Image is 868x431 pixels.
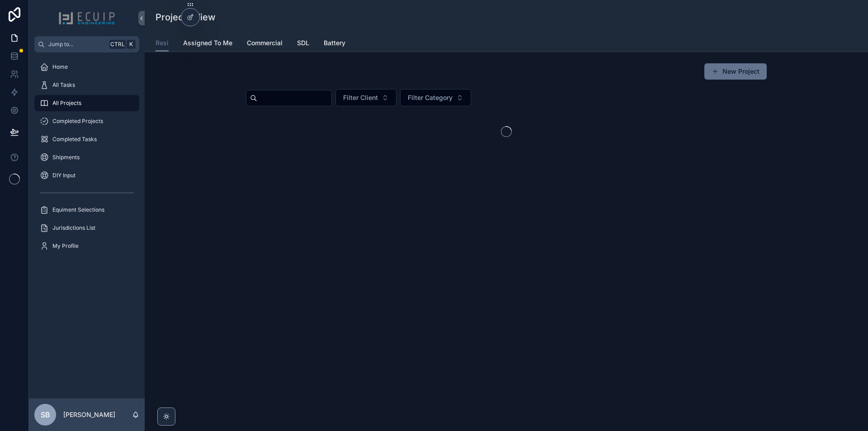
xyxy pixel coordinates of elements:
p: [PERSON_NAME] [63,410,115,419]
img: App logo [58,11,115,25]
span: Home [52,63,68,71]
button: New Project [704,63,767,80]
span: SDL [297,38,309,47]
span: Completed Tasks [52,136,97,143]
h1: Projects View [156,11,216,24]
a: All Tasks [34,77,139,93]
span: Commercial [247,38,283,47]
a: Shipments [34,149,139,166]
div: scrollable content [29,52,145,266]
button: Select Button [335,89,396,106]
a: Commercial [247,35,283,53]
a: Resi [156,35,169,52]
a: Completed Projects [34,113,139,129]
a: Equiment Selections [34,202,139,218]
span: Filter Category [408,93,453,102]
span: Jump to... [48,41,106,48]
a: Jurisdictions List [34,220,139,236]
a: Battery [324,35,345,53]
span: Resi [156,38,169,47]
a: My Profile [34,238,139,254]
span: Shipments [52,154,80,161]
span: Jurisdictions List [52,224,95,232]
span: DIY Input [52,172,75,179]
a: Assigned To Me [183,35,232,53]
a: SDL [297,35,309,53]
span: All Tasks [52,81,75,89]
span: Battery [324,38,345,47]
span: Equiment Selections [52,206,104,213]
button: Jump to...CtrlK [34,36,139,52]
a: DIY Input [34,167,139,184]
span: Filter Client [343,93,378,102]
span: My Profile [52,242,79,250]
a: Completed Tasks [34,131,139,147]
span: Assigned To Me [183,38,232,47]
span: K [127,41,135,48]
span: SB [41,409,50,420]
span: Ctrl [109,40,126,49]
span: Completed Projects [52,118,103,125]
a: Home [34,59,139,75]
button: Select Button [400,89,471,106]
a: All Projects [34,95,139,111]
span: All Projects [52,99,81,107]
